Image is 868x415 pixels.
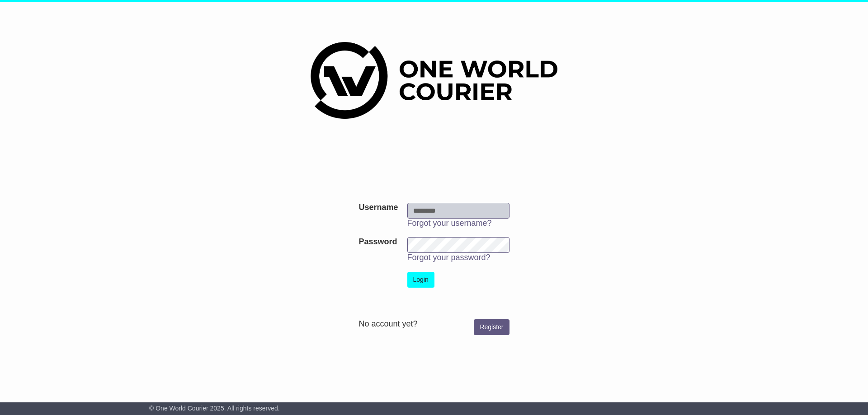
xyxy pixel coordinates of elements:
[149,405,280,412] span: © One World Courier 2025. All rights reserved.
[474,319,509,335] a: Register
[407,219,492,228] a: Forgot your username?
[359,319,509,329] div: No account yet?
[359,203,398,213] label: Username
[311,42,557,119] img: One World
[407,253,491,262] a: Forgot your password?
[407,272,434,288] button: Login
[359,237,397,247] label: Password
